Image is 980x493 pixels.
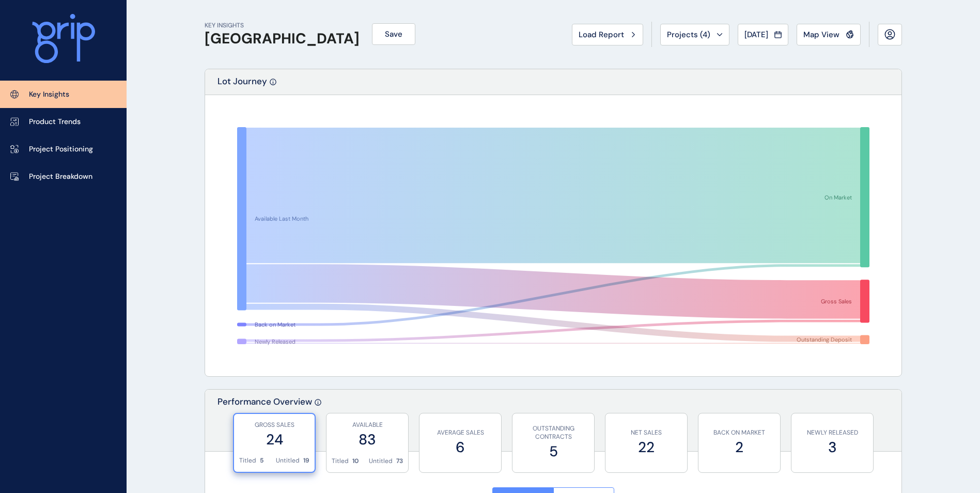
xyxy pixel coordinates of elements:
label: 5 [518,441,589,461]
label: 2 [704,437,775,457]
p: KEY INSIGHTS [205,21,360,30]
button: Save [372,23,415,45]
button: [DATE] [738,24,788,45]
p: Lot Journey [217,75,267,95]
p: Key Insights [29,89,69,100]
label: 3 [797,437,868,457]
span: Map View [803,29,839,40]
p: OUTSTANDING CONTRACTS [518,424,589,442]
p: Untitled [369,457,393,466]
p: Titled [332,457,349,466]
p: BACK ON MARKET [704,428,775,437]
label: 6 [425,437,496,457]
p: AVAILABLE [332,421,403,429]
p: 19 [303,456,309,465]
p: Performance Overview [217,396,312,451]
p: GROSS SALES [239,421,309,429]
p: 10 [352,457,359,466]
button: Map View [797,24,861,45]
p: Project Positioning [29,144,93,155]
p: Project Breakdown [29,172,92,182]
p: Titled [239,456,256,465]
p: NEWLY RELEASED [797,428,868,437]
label: 83 [332,429,403,450]
label: 24 [239,429,309,450]
p: 5 [260,456,263,465]
span: Save [385,29,402,39]
span: Load Report [579,29,624,40]
h1: [GEOGRAPHIC_DATA] [205,30,360,48]
button: Load Report [572,24,643,45]
p: 73 [396,457,403,466]
p: NET SALES [611,428,682,437]
span: Projects ( 4 ) [667,29,710,40]
p: Untitled [276,456,300,465]
p: AVERAGE SALES [425,428,496,437]
p: Product Trends [29,117,81,127]
button: Projects (4) [660,24,729,45]
span: [DATE] [744,29,768,40]
label: 22 [611,437,682,457]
